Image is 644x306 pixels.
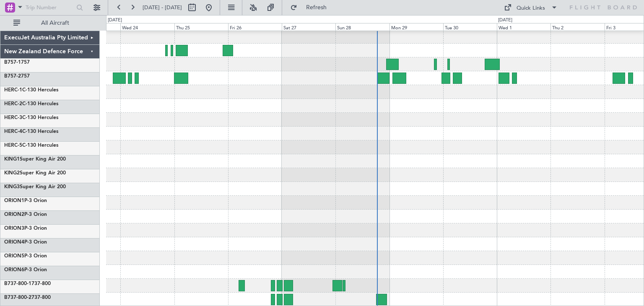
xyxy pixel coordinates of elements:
span: HERC-2 [4,101,22,106]
div: [DATE] [498,17,512,24]
a: HERC-4C-130 Hercules [4,129,58,134]
span: ORION3 [4,226,24,231]
span: Refresh [299,5,334,10]
a: ORION5P-3 Orion [4,254,47,259]
span: HERC-5 [4,143,22,148]
a: ORION6P-3 Orion [4,267,47,272]
button: Quick Links [500,1,562,14]
a: KING1Super King Air 200 [4,157,66,162]
a: B737-800-2737-800 [4,295,51,300]
span: All Aircraft [22,20,88,26]
span: KING2 [4,171,20,176]
a: HERC-5C-130 Hercules [4,143,58,148]
a: ORION2P-3 Orion [4,212,47,217]
span: HERC-1 [4,88,22,93]
a: KING3Super King Air 200 [4,184,66,189]
a: HERC-1C-130 Hercules [4,88,58,93]
div: Quick Links [517,4,545,13]
a: B757-2757 [4,74,30,79]
a: KING2Super King Air 200 [4,171,66,176]
span: [DATE] - [DATE] [143,4,182,11]
span: B757-1 [4,60,21,65]
div: Wed 24 [120,23,174,31]
div: Sun 28 [335,23,389,31]
div: Thu 2 [551,23,604,31]
span: KING1 [4,157,20,162]
div: Mon 29 [390,23,443,31]
div: Fri 26 [228,23,282,31]
span: HERC-4 [4,129,22,134]
span: ORION6 [4,267,24,272]
span: ORION1 [4,198,24,203]
div: Tue 30 [443,23,497,31]
span: B737-800-1 [4,281,31,286]
div: Wed 1 [497,23,551,31]
div: [DATE] [108,17,122,24]
span: KING3 [4,184,20,189]
span: ORION5 [4,254,24,259]
a: HERC-2C-130 Hercules [4,101,58,106]
span: B757-2 [4,74,21,79]
div: Thu 25 [174,23,228,31]
span: ORION2 [4,212,24,217]
button: All Aircraft [9,16,91,30]
span: ORION4 [4,240,24,245]
div: Sat 27 [282,23,335,31]
a: ORION3P-3 Orion [4,226,47,231]
a: ORION4P-3 Orion [4,240,47,245]
a: B737-800-1737-800 [4,281,51,286]
a: ORION1P-3 Orion [4,198,47,203]
a: B757-1757 [4,60,30,65]
span: HERC-3 [4,115,22,120]
span: B737-800-2 [4,295,31,300]
input: Trip Number [26,1,74,14]
a: HERC-3C-130 Hercules [4,115,58,120]
button: Refresh [286,1,337,14]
